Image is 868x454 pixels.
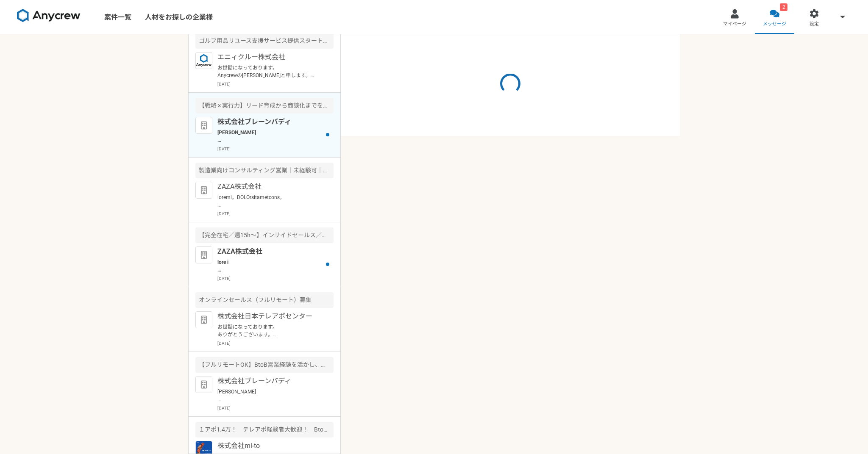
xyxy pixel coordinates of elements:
div: 【完全在宅／週15h〜】インサイドセールス／業界トップクラスのBtoBサービス [195,227,334,243]
p: [DATE] [217,210,334,217]
p: ZAZA株式会社 [217,182,322,192]
span: メッセージ [763,21,786,28]
img: default_org_logo-42cde973f59100197ec2c8e796e4974ac8490bb5b08a0eb061ff975e4574aa76.png [195,117,212,134]
p: 株式会社mi-to [217,441,322,451]
p: [DATE] [217,405,334,411]
div: 2 [780,3,787,11]
p: loremi。DOLOrsitametcons。 adipiscinge、seddoeiusmodtemporincididun。 utlaboreetdolo、magnaaliquaenima... [217,194,322,209]
div: ゴルフ用品リユース支援サービス提供スタートアップ カスタマーサクセス（店舗営業） [195,33,334,49]
p: [DATE] [217,275,334,282]
p: [PERSON_NAME] 突然のメッセージ失礼致します。 株式会社ブレーンバディ採用担当の[PERSON_NAME]と申します。 今回ご経歴を拝見し、お客様のセールス支援業務にお力添えいただけ... [217,129,322,144]
img: default_org_logo-42cde973f59100197ec2c8e796e4974ac8490bb5b08a0eb061ff975e4574aa76.png [195,246,212,263]
p: lore i dolorsitame。 CONSecteturadipi。 el、seddoeiusmodtemporincididuntutlabor。 etdoloremagnaali、en... [217,258,322,274]
p: [PERSON_NAME] 突然のメッセージ失礼致します。 株式会社ブレーンバディ採用担当の[PERSON_NAME]と申します。 今回ご経歴を拝見し、お客様のセールス支援業務にお力添えいただけ... [217,388,322,403]
div: 【フルリモートOK】BtoB営業経験を活かし、戦略的ISとして活躍! [195,357,334,373]
p: [DATE] [217,340,334,346]
span: マイページ [723,21,746,28]
div: １アポ1.4万！ テレアポ経験者大歓迎！ BtoB HR領域 [195,422,334,437]
p: 株式会社日本テレアポセンター [217,311,322,321]
p: ZAZA株式会社 [217,246,322,257]
p: お世話になっております。 Anycrewの[PERSON_NAME]と申します。 ご経歴を拝見させていただき、お声がけさせていただきましたが、こちらの案件の応募はいかがでしょうか。 必須スキル面... [217,64,322,79]
div: 製造業向けコンサルティング営業｜未経験可｜法人営業としてキャリアアップしたい方 [195,163,334,178]
div: 【戦略 × 実行力】リード育成から商談化までを一気通貫で担うIS [195,98,334,113]
img: 8DqYSo04kwAAAAASUVORK5CYII= [17,9,81,22]
img: default_org_logo-42cde973f59100197ec2c8e796e4974ac8490bb5b08a0eb061ff975e4574aa76.png [195,182,212,199]
p: [DATE] [217,81,334,87]
p: エニィクルー株式会社 [217,52,322,62]
img: default_org_logo-42cde973f59100197ec2c8e796e4974ac8490bb5b08a0eb061ff975e4574aa76.png [195,311,212,328]
p: 株式会社ブレーンバディ [217,117,322,127]
span: 設定 [810,21,819,28]
p: 株式会社ブレーンバディ [217,376,322,386]
img: logo_text_blue_01.png [195,52,212,69]
div: オンラインセールス（フルリモート）募集 [195,292,334,308]
img: default_org_logo-42cde973f59100197ec2c8e796e4974ac8490bb5b08a0eb061ff975e4574aa76.png [195,376,212,393]
p: [DATE] [217,146,334,152]
p: お世話になっております。 ありがとうございます。 承知いたしました。タイミングについては、面談担当者へも再度お伝えいただけますと幸いです。 何卒よろしくお願いいたします。 [217,323,322,338]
